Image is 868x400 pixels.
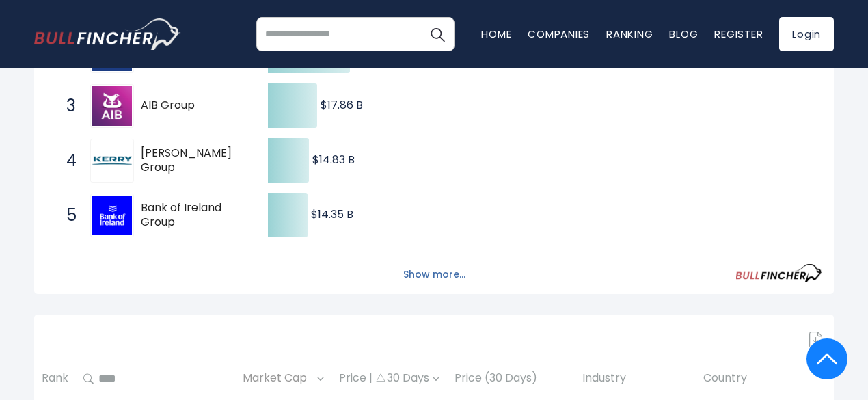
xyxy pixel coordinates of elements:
a: Companies [528,27,590,41]
a: Ranking [606,27,653,41]
span: 4 [59,149,73,172]
a: Register [714,27,763,41]
a: Go to homepage [34,18,181,50]
text: $17.86 B [321,97,363,113]
button: Search [420,17,455,51]
img: bullfincher logo [34,18,181,50]
text: $14.35 B [311,206,353,222]
span: Market Cap [243,368,314,389]
span: [PERSON_NAME] Group [141,146,244,175]
span: AIB Group [141,98,244,113]
th: Price (30 Days) [447,359,575,399]
div: Price | 30 Days [339,371,439,386]
a: Login [779,17,834,51]
img: AIB Group [92,86,132,126]
a: Home [481,27,511,41]
th: Rank [34,359,76,399]
th: Industry [575,359,696,399]
span: 3 [59,94,73,118]
button: Show more... [395,263,474,286]
img: Bank of Ireland Group [92,196,132,235]
img: Kerry Group [92,154,132,168]
span: Bank of Ireland Group [141,201,244,230]
th: Country [696,359,834,399]
text: $14.83 B [312,152,355,168]
span: 5 [59,204,73,227]
a: Blog [669,27,698,41]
